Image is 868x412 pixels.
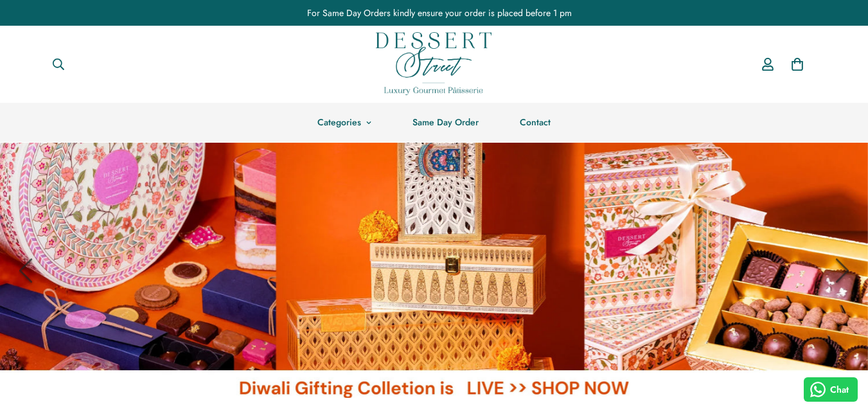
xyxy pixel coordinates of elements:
[392,103,499,142] a: Same Day Order
[499,103,571,142] a: Contact
[830,383,849,397] span: Chat
[376,26,492,103] a: Dessert Street
[783,49,812,79] a: 0
[817,245,868,296] button: Next
[376,32,492,95] img: Dessert Street
[804,377,858,402] button: Chat
[297,103,392,142] a: Categories
[42,50,75,78] button: Search
[753,46,783,83] a: Account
